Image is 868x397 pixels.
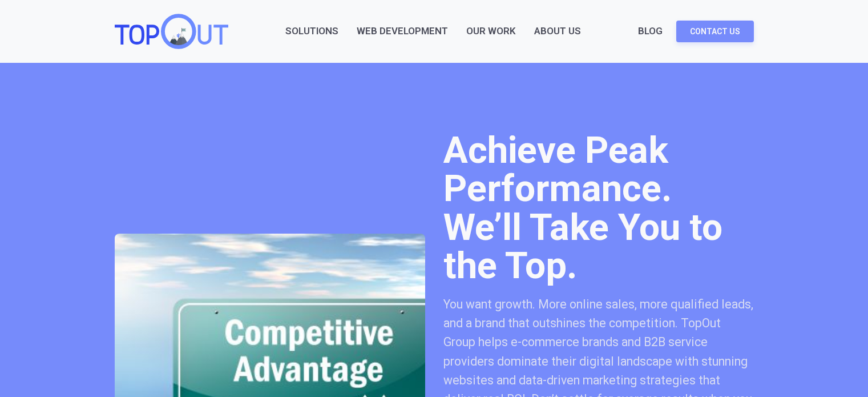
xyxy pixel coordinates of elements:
[443,131,754,286] h1: Achieve Peak Performance. We’ll Take You to the Top.
[638,23,663,39] a: Blog
[466,23,516,39] a: Our Work
[357,23,448,39] a: Web Development
[534,23,581,39] div: About Us
[676,21,754,42] a: Contact Us
[285,23,338,39] a: Solutions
